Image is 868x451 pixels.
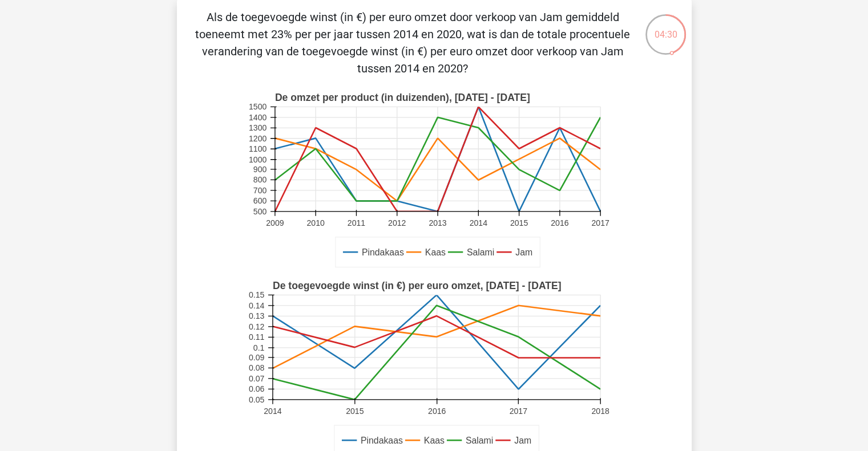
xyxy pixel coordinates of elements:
p: Als de toegevoegde winst (in €) per euro omzet door verkoop van Jam gemiddeld toeneemt met 23% pe... [195,9,631,77]
text: 2018 [591,407,609,416]
text: 0.06 [248,384,264,393]
text: 600 [253,196,267,205]
text: Pindakaas [360,436,402,445]
div: 04:30 [644,13,687,42]
text: De toegevoegde winst (in €) per euro omzet, [DATE] - [DATE] [272,280,561,291]
text: 0.15 [248,290,264,299]
text: 1200 [248,134,266,143]
text: 2015 [346,407,364,416]
text: 2014 [264,407,281,416]
text: 1100 [248,144,266,153]
text: 0.1 [253,343,264,352]
text: 2016 [551,218,568,227]
text: 0.05 [248,395,264,404]
text: 0.14 [248,301,264,310]
text: 2017 [509,407,527,416]
text: Jam [514,436,531,445]
text: 1500 [248,102,266,111]
text: 1400 [248,113,266,122]
text: 2010 [306,218,324,227]
text: 0.12 [248,322,264,331]
text: 2017 [591,218,609,227]
text: 1000 [248,155,266,164]
text: Jam [515,247,532,257]
text: 0.13 [248,311,264,320]
text: 2015 [510,218,527,227]
text: Kaas [425,247,445,257]
text: Salami [466,247,494,257]
text: 800 [253,176,267,185]
text: 2014 [469,218,487,227]
text: De omzet per product (in duizenden), [DATE] - [DATE] [274,92,530,103]
text: 0.07 [248,374,264,383]
text: 0.09 [248,353,264,362]
text: Kaas [423,436,444,445]
text: 2013 [429,218,446,227]
text: 0.11 [248,332,264,342]
text: 2011 [347,218,365,227]
text: 700 [253,186,267,195]
text: 0.08 [248,364,264,373]
text: 1300 [248,123,266,132]
text: 900 [253,165,267,174]
text: 2012 [387,218,405,227]
text: Pindakaas [361,247,403,257]
text: 2016 [427,407,445,416]
text: 2009 [266,218,284,227]
text: 500 [253,207,267,216]
text: Salami [465,436,492,445]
